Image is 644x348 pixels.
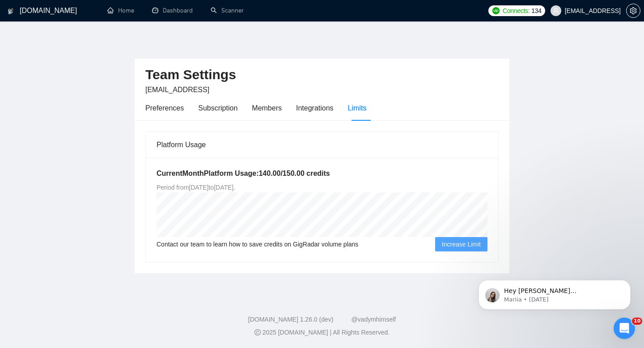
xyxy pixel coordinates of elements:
[492,7,500,14] img: upwork-logo.png
[145,86,209,93] span: [EMAIL_ADDRESS]
[626,7,640,14] a: setting
[248,316,334,323] a: [DOMAIN_NAME] 1.26.0 (dev)
[348,102,367,114] div: Limits
[152,7,193,14] a: dashboardDashboard
[157,168,487,179] h5: Current Month Platform Usage: 140.00 / 150.00 credits
[157,184,235,191] span: Period from [DATE] to [DATE] .
[435,237,487,251] button: Increase Limit
[626,4,640,18] button: setting
[465,261,644,324] iframe: Intercom notifications message
[211,7,244,14] a: searchScanner
[503,6,530,16] span: Connects:
[351,316,396,323] a: @vadymhimself
[157,239,358,249] span: Contact our team to learn how to save credits on GigRadar volume plans
[254,329,261,335] span: copyright
[632,318,642,325] span: 10
[614,318,635,339] iframe: Intercom live chat
[252,102,282,114] div: Members
[531,6,541,16] span: 134
[553,8,559,14] span: user
[296,102,334,114] div: Integrations
[198,102,237,114] div: Subscription
[145,102,184,114] div: Preferences
[7,328,637,337] div: 2025 [DOMAIN_NAME] | All Rights Reserved.
[627,7,640,14] span: setting
[107,7,134,14] a: homeHome
[145,66,499,84] h2: Team Settings
[442,239,481,249] span: Increase Limit
[8,4,14,18] img: logo
[157,132,487,157] div: Platform Usage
